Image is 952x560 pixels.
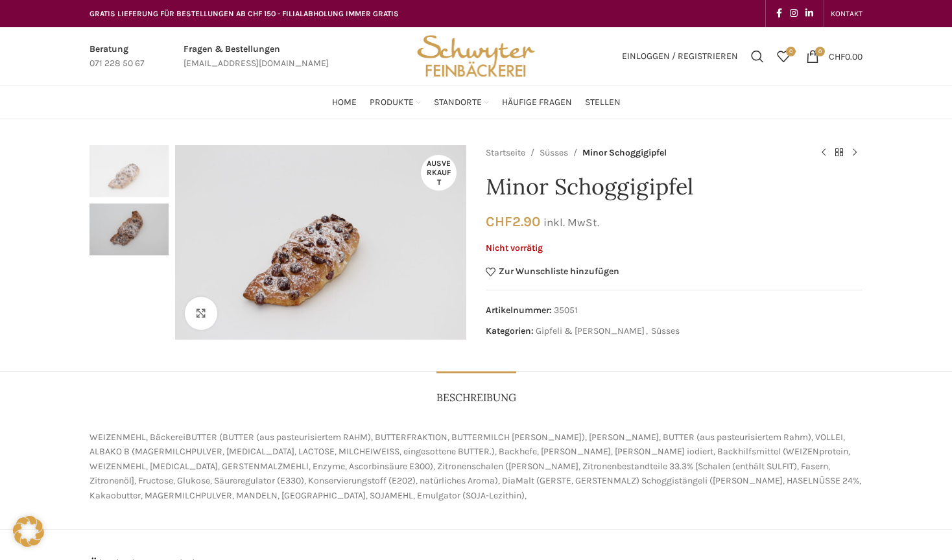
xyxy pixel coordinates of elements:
[800,43,869,69] a: 0 CHF0.00
[646,324,648,338] span: ,
[83,89,869,115] div: Main navigation
[829,51,863,62] bdi: 0.00
[89,42,145,71] a: Infobox link
[772,5,786,23] a: Facebook social link
[436,391,516,404] span: Beschreibung
[370,89,421,115] a: Produkte
[412,50,540,61] a: Site logo
[615,43,744,69] a: Einloggen / Registrieren
[502,89,572,115] a: Häufige Fragen
[502,97,572,109] span: Häufige Fragen
[543,216,599,229] small: inkl. MwSt.
[816,145,831,161] a: Previous product
[847,145,863,161] a: Next product
[486,174,863,200] h1: Minor Schoggigipfel
[486,325,534,336] span: Kategorien:
[434,89,489,115] a: Standorte
[622,52,738,61] span: Einloggen / Registrieren
[585,97,621,109] span: Stellen
[89,204,169,255] img: Minor Schoggigipfel – Bild 2
[332,89,357,115] a: Home
[486,213,512,229] span: CHF
[540,146,568,160] a: Süsses
[370,97,414,109] span: Produkte
[744,43,770,69] a: Suchen
[486,305,552,316] span: Artikelnummer:
[786,47,796,56] span: 0
[332,97,357,109] span: Home
[831,1,863,27] a: KONTAKT
[421,155,457,191] span: Ausverkauft
[554,305,578,316] span: 35051
[582,146,667,160] span: Minor Schoggigipfel
[486,145,803,161] nav: Breadcrumb
[585,89,621,115] a: Stellen
[89,430,863,503] p: WEIZENMEHL, BäckereiBUTTER (BUTTER (aus pasteurisiertem RAHM), BUTTERFRAKTION, BUTTERMILCH [PERSO...
[89,9,399,18] span: GRATIS LIEFERUNG FÜR BESTELLUNGEN AB CHF 150 - FILIALABHOLUNG IMMER GRATIS
[184,42,329,71] a: Infobox link
[486,243,863,254] p: Nicht vorrätig
[651,325,680,336] a: Süsses
[499,267,619,276] span: Zur Wunschliste hinzufügen
[434,97,482,109] span: Standorte
[89,145,169,197] img: Minor Schoggigipfel
[824,1,869,27] div: Secondary navigation
[786,5,802,23] a: Instagram social link
[815,47,825,56] span: 0
[829,51,845,62] span: CHF
[802,5,817,23] a: Linkedin social link
[770,43,796,69] div: Meine Wunschliste
[536,325,645,336] a: Gipfeli & [PERSON_NAME]
[486,213,540,229] bdi: 2.90
[831,9,863,18] span: KONTAKT
[770,43,796,69] a: 0
[486,267,619,277] a: Zur Wunschliste hinzufügen
[412,27,540,86] img: Bäckerei Schwyter
[486,146,525,160] a: Startseite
